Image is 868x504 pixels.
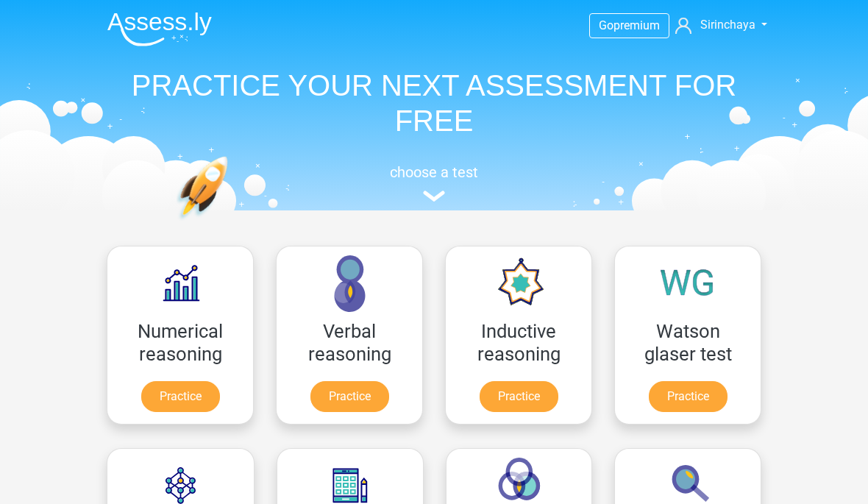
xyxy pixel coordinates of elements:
[96,163,772,181] h5: choose a test
[613,18,660,32] span: premium
[423,191,445,202] img: assessment
[141,381,220,412] a: Practice
[96,68,772,138] h1: PRACTICE YOUR NEXT ASSESSMENT FOR FREE
[669,16,772,34] a: Sirinchaya
[96,163,772,202] a: choose a test
[700,18,755,32] span: Sirinchaya
[310,381,389,412] a: Practice
[649,381,728,412] a: Practice
[177,156,285,289] img: practice
[599,18,613,32] span: Go
[590,15,669,35] a: Gopremium
[480,381,558,412] a: Practice
[107,12,212,46] img: Assessly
